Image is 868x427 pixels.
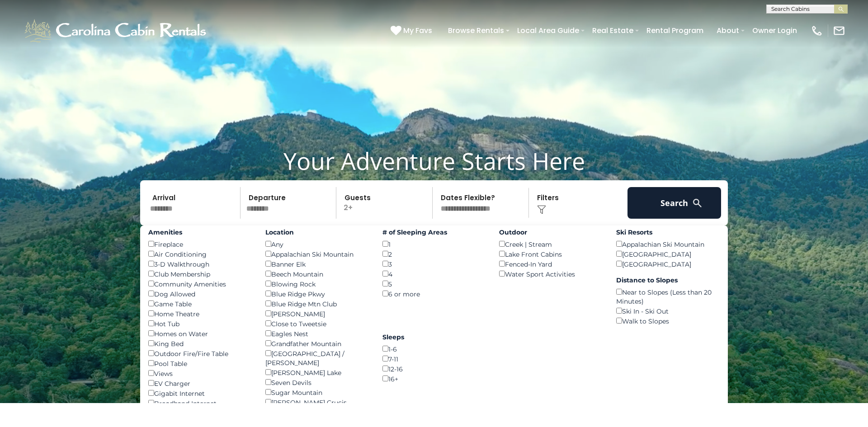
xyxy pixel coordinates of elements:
[499,249,603,259] div: Lake Front Cabins
[537,205,546,214] img: filter--v1.png
[265,279,369,289] div: Blowing Rock
[265,328,369,338] div: Eagles Nest
[627,187,721,219] button: Search
[148,338,252,348] div: King Bed
[382,259,486,269] div: 3
[23,17,210,44] img: White-1-1-2.png
[148,319,252,328] div: Hot Tub
[148,289,252,299] div: Dog Allowed
[265,397,369,407] div: [PERSON_NAME] Crucis
[616,306,720,316] div: Ski In - Ski Out
[382,279,486,289] div: 5
[382,333,486,342] label: Sleeps
[148,388,252,398] div: Gigabit Internet
[265,239,369,249] div: Any
[748,23,802,38] a: Owner Login
[712,23,744,38] a: About
[833,24,845,37] img: mail-regular-white.png
[513,23,584,38] a: Local Area Guide
[339,187,432,219] p: 2+
[616,249,720,259] div: [GEOGRAPHIC_DATA]
[148,259,252,269] div: 3-D Walkthrough
[391,25,434,37] a: My Favs
[382,374,486,384] div: 16+
[499,269,603,279] div: Water Sport Activities
[382,364,486,374] div: 12-16
[148,239,252,249] div: Fireplace
[148,269,252,279] div: Club Membership
[616,276,720,285] label: Distance to Slopes
[382,354,486,364] div: 7-11
[265,348,369,367] div: [GEOGRAPHIC_DATA] / [PERSON_NAME]
[148,378,252,388] div: EV Charger
[148,228,252,237] label: Amenities
[811,24,823,37] img: phone-regular-white.png
[265,387,369,397] div: Sugar Mountain
[382,289,486,299] div: 6 or more
[148,299,252,309] div: Game Table
[616,316,720,326] div: Walk to Slopes
[692,197,703,209] img: search-regular-white.png
[588,23,638,38] a: Real Estate
[148,358,252,368] div: Pool Table
[265,338,369,348] div: Grandfather Mountain
[382,239,486,249] div: 1
[443,23,509,38] a: Browse Rentals
[382,249,486,259] div: 2
[616,239,720,249] div: Appalachian Ski Mountain
[265,299,369,309] div: Blue Ridge Mtn Club
[265,259,369,269] div: Banner Elk
[382,269,486,279] div: 4
[265,249,369,259] div: Appalachian Ski Mountain
[265,377,369,387] div: Seven Devils
[148,328,252,338] div: Homes on Water
[265,309,369,319] div: [PERSON_NAME]
[265,367,369,377] div: [PERSON_NAME] Lake
[642,23,708,38] a: Rental Program
[382,228,486,237] label: # of Sleeping Areas
[499,259,603,269] div: Fenced-In Yard
[148,249,252,259] div: Air Conditioning
[382,344,486,354] div: 1-6
[148,368,252,378] div: Views
[148,309,252,319] div: Home Theatre
[616,287,720,306] div: Near to Slopes (Less than 20 Minutes)
[265,319,369,328] div: Close to Tweetsie
[7,147,861,175] h1: Your Adventure Starts Here
[148,348,252,358] div: Outdoor Fire/Fire Table
[499,239,603,249] div: Creek | Stream
[499,228,603,237] label: Outdoor
[265,228,369,237] label: Location
[616,228,720,237] label: Ski Resorts
[148,279,252,289] div: Community Amenities
[148,398,252,408] div: Broadband Internet
[616,259,720,269] div: [GEOGRAPHIC_DATA]
[265,269,369,279] div: Beech Mountain
[403,25,432,36] span: My Favs
[265,289,369,299] div: Blue Ridge Pkwy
